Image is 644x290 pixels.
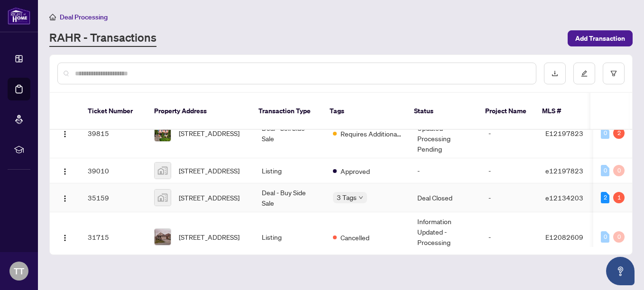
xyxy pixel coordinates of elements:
[568,30,633,46] button: Add Transaction
[60,13,108,21] span: Deal Processing
[544,63,566,84] button: download
[251,93,322,130] th: Transaction Type
[581,70,588,77] span: edit
[340,232,369,243] span: Cancelled
[57,126,73,141] button: Logo
[606,257,635,285] button: Open asap
[481,183,538,212] td: -
[613,165,625,176] div: 0
[80,183,147,212] td: 35159
[545,233,583,241] span: E12082609
[478,93,534,130] th: Project Name
[49,30,156,47] a: RAHR - Transactions
[610,70,617,77] span: filter
[179,165,239,176] span: [STREET_ADDRESS]
[179,128,239,138] span: [STREET_ADDRESS]
[49,14,56,20] span: home
[57,163,73,178] button: Logo
[410,183,481,212] td: Deal Closed
[601,192,609,203] div: 2
[534,93,591,130] th: MLS #
[57,229,73,245] button: Logo
[80,93,147,130] th: Ticket Number
[545,129,583,137] span: E12197823
[61,168,69,175] img: Logo
[8,7,30,25] img: logo
[179,192,239,203] span: [STREET_ADDRESS]
[179,232,239,242] span: [STREET_ADDRESS]
[575,31,625,46] span: Add Transaction
[155,190,171,206] img: thumbnail-img
[552,70,558,77] span: download
[545,193,583,202] span: e12134203
[601,231,609,243] div: 0
[254,158,325,183] td: Listing
[57,190,73,205] button: Logo
[410,212,481,262] td: Information Updated - Processing Pending
[410,158,481,183] td: -
[340,166,370,176] span: Approved
[601,165,609,176] div: 0
[573,63,595,84] button: edit
[61,234,69,242] img: Logo
[14,264,24,278] span: TT
[155,125,171,141] img: thumbnail-img
[147,93,251,130] th: Property Address
[254,183,325,212] td: Deal - Buy Side Sale
[406,93,478,130] th: Status
[80,158,147,183] td: 39010
[603,63,625,84] button: filter
[613,231,625,243] div: 0
[155,163,171,179] img: thumbnail-img
[80,212,147,262] td: 31715
[61,130,69,138] img: Logo
[545,166,583,175] span: e12197823
[410,109,481,158] td: Information Updated - Processing Pending
[613,192,625,203] div: 1
[481,158,538,183] td: -
[601,127,609,139] div: 0
[254,212,325,262] td: Listing
[337,192,357,203] span: 3 Tags
[80,109,147,158] td: 39815
[254,109,325,158] td: Deal - Sell Side Sale
[481,109,538,158] td: -
[481,212,538,262] td: -
[613,127,625,139] div: 2
[359,195,363,200] span: down
[155,229,171,245] img: thumbnail-img
[61,195,69,202] img: Logo
[340,128,402,139] span: Requires Additional Docs
[322,93,406,130] th: Tags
